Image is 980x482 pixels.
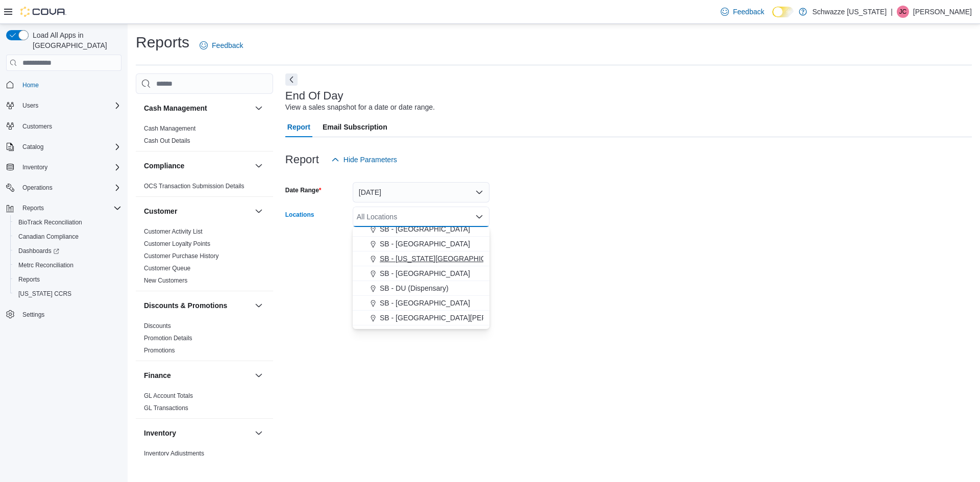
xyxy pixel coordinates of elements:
[18,247,59,255] span: Dashboards
[287,117,310,137] span: Report
[144,240,210,248] span: Customer Loyalty Points
[380,298,470,308] span: SB - [GEOGRAPHIC_DATA]
[253,160,265,172] button: Compliance
[144,277,187,284] a: New Customers
[6,73,121,348] nav: Complex example
[22,184,53,192] span: Operations
[22,311,44,319] span: Settings
[22,122,52,131] span: Customers
[212,40,243,50] span: Feedback
[144,276,187,285] span: New Customers
[380,253,510,264] span: SB - [US_STATE][GEOGRAPHIC_DATA]
[144,206,251,216] button: Customer
[22,163,47,171] span: Inventory
[899,6,907,18] span: JC
[253,369,265,382] button: Finance
[2,140,126,154] button: Catalog
[18,202,121,214] span: Reports
[144,125,195,132] a: Cash Management
[253,299,265,312] button: Discounts & Promotions
[144,228,203,235] a: Customer Activity List
[475,213,483,221] button: Close list of options
[136,122,273,151] div: Cash Management
[144,265,190,272] a: Customer Queue
[733,7,764,17] span: Feedback
[14,288,76,300] a: [US_STATE] CCRS
[14,245,63,257] a: Dashboards
[144,183,244,190] a: OCS Transaction Submission Details
[144,182,244,190] span: OCS Transaction Submission Details
[353,281,489,296] button: SB - DU (Dispensary)
[285,73,298,86] button: Next
[144,103,251,113] button: Cash Management
[10,215,126,230] button: BioTrack Reconciliation
[144,300,227,311] h3: Discounts & Promotions
[812,6,887,18] p: Schwazze [US_STATE]
[144,334,192,342] span: Promotion Details
[18,99,121,112] span: Users
[380,268,470,278] span: SB - [GEOGRAPHIC_DATA]
[772,17,773,18] span: Dark Mode
[2,201,126,215] button: Reports
[144,370,171,380] h3: Finance
[18,99,42,112] button: Users
[18,275,40,284] span: Reports
[2,160,126,174] button: Inventory
[2,307,126,322] button: Settings
[18,79,43,91] a: Home
[18,182,121,194] span: Operations
[144,450,204,457] a: Inventory Adjustments
[380,313,529,323] span: SB - [GEOGRAPHIC_DATA][PERSON_NAME]
[2,77,126,92] button: Home
[353,237,489,251] button: SB - [GEOGRAPHIC_DATA]
[285,211,314,219] label: Locations
[10,258,126,272] button: Metrc Reconciliation
[144,370,251,380] button: Finance
[136,32,189,53] h1: Reports
[18,78,121,91] span: Home
[14,288,121,300] span: Washington CCRS
[22,81,39,89] span: Home
[14,216,86,229] a: BioTrack Reconciliation
[353,296,489,311] button: SB - [GEOGRAPHIC_DATA]
[18,161,121,173] span: Inventory
[20,7,66,17] img: Cova
[29,30,121,50] span: Load All Apps in [GEOGRAPHIC_DATA]
[144,124,195,133] span: Cash Management
[144,300,251,311] button: Discounts & Promotions
[2,98,126,113] button: Users
[717,2,768,22] a: Feedback
[18,120,56,133] a: Customers
[253,205,265,217] button: Customer
[144,428,251,438] button: Inventory
[18,161,52,173] button: Inventory
[380,283,449,293] span: SB - DU (Dispensary)
[144,346,175,354] span: Promotions
[353,266,489,281] button: SB - [GEOGRAPHIC_DATA]
[18,233,79,241] span: Canadian Compliance
[913,6,972,18] p: [PERSON_NAME]
[195,35,247,56] a: Feedback
[2,181,126,195] button: Operations
[144,161,251,171] button: Compliance
[144,449,204,458] span: Inventory Adjustments
[14,273,44,286] a: Reports
[18,309,48,321] a: Settings
[18,120,121,133] span: Customers
[14,231,83,243] a: Canadian Compliance
[18,290,71,298] span: [US_STATE] CCRS
[253,102,265,114] button: Cash Management
[144,103,207,113] h3: Cash Management
[144,347,175,354] a: Promotions
[353,182,489,202] button: [DATE]
[285,102,435,113] div: View a sales snapshot for a date or date range.
[253,427,265,439] button: Inventory
[344,155,397,165] span: Hide Parameters
[144,322,171,330] span: Discounts
[891,6,893,18] p: |
[144,252,219,260] span: Customer Purchase History
[144,428,176,438] h3: Inventory
[380,224,470,234] span: SB - [GEOGRAPHIC_DATA]
[144,404,188,412] a: GL Transactions
[144,264,190,272] span: Customer Queue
